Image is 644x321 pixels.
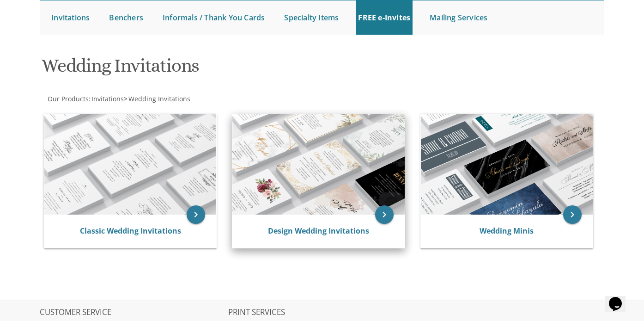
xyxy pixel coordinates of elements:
a: Wedding Minis [480,226,534,236]
iframe: chat widget [605,284,635,312]
div: : [40,94,322,104]
a: Benchers [107,0,146,35]
a: Classic Wedding Invitations [80,226,181,236]
a: keyboard_arrow_right [563,205,582,224]
a: keyboard_arrow_right [375,205,394,224]
a: Wedding Invitations [128,94,190,103]
img: Classic Wedding Invitations [44,114,216,215]
a: Specialty Items [282,0,341,35]
a: Our Products [47,94,89,103]
span: Wedding Invitations [128,94,190,103]
a: Design Wedding Invitations [268,226,369,236]
img: Wedding Minis [421,114,593,215]
a: Informals / Thank You Cards [160,0,267,35]
a: keyboard_arrow_right [187,205,205,224]
h1: Wedding Invitations [42,56,411,83]
span: > [124,94,190,103]
a: Invitations [49,0,92,35]
h2: PRINT SERVICES [228,308,415,317]
a: Invitations [91,94,124,103]
img: Design Wedding Invitations [232,114,404,215]
a: Mailing Services [427,0,490,35]
span: Invitations [91,94,124,103]
a: FREE e-Invites [356,0,413,35]
h2: CUSTOMER SERVICE [40,308,227,317]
